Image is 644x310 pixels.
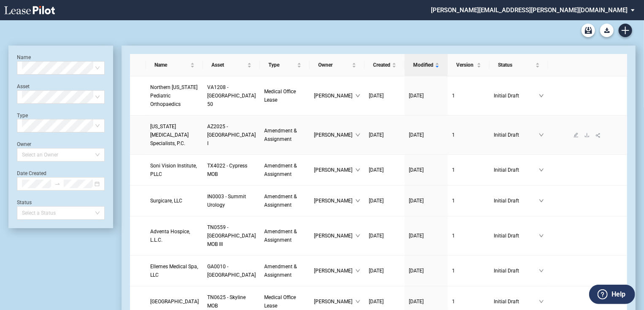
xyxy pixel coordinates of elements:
span: Modified [413,61,433,69]
span: Medical Office Lease [264,89,296,103]
label: Type [17,113,28,119]
label: Help [612,289,625,300]
span: [DATE] [369,299,384,305]
a: [GEOGRAPHIC_DATA] [150,297,199,306]
span: 1 [452,268,455,274]
span: 1 [452,132,455,138]
th: Created [365,54,405,76]
a: Soni Vision Institute, PLLC [150,162,199,178]
a: Surgicare, LLC [150,197,199,205]
span: Asset [211,61,246,69]
span: [DATE] [369,198,384,204]
a: [DATE] [369,197,400,205]
a: Amendment & Assignment [264,262,306,279]
label: Status [17,199,32,205]
a: [DATE] [409,267,444,275]
th: Type [260,54,310,76]
span: Surgicare, LLC [150,198,182,204]
span: down [355,233,360,238]
span: download [584,132,590,137]
a: TN0559 - [GEOGRAPHIC_DATA] MOB III [207,223,256,248]
a: Medical Office Lease [264,87,306,104]
span: down [539,93,544,98]
span: Northern Virginia Pediatric Orthopaedics [150,84,198,107]
span: Initial Draft [494,232,539,240]
a: Amendment & Assignment [264,127,306,143]
span: [DATE] [409,132,424,138]
span: Initial Draft [494,297,539,306]
span: [PERSON_NAME] [314,232,355,240]
a: VA1208 - [GEOGRAPHIC_DATA] 50 [207,83,256,108]
th: Name [146,54,203,76]
a: [DATE] [369,92,400,100]
a: AZ2025 - [GEOGRAPHIC_DATA] I [207,122,256,148]
span: down [539,233,544,238]
span: [PERSON_NAME] [314,267,355,275]
a: edit [571,132,582,138]
span: Amendment & Assignment [264,163,297,177]
span: Adventa Hospice, L.L.C. [150,229,190,243]
span: [PERSON_NAME] [314,166,355,174]
span: [DATE] [369,93,384,99]
span: Initial Draft [494,166,539,174]
button: Download Blank Form [600,24,614,37]
span: down [539,198,544,203]
th: Version [448,54,490,76]
span: 1 [452,198,455,204]
th: Status [490,54,548,76]
span: 1 [452,93,455,99]
span: [DATE] [409,167,424,173]
span: Amendment & Assignment [264,194,297,208]
span: 1 [452,167,455,173]
a: [DATE] [409,131,444,139]
span: Ellemes Medical Spa, LLC [150,264,198,278]
span: Initial Draft [494,197,539,205]
span: edit [574,132,579,137]
button: Help [589,285,635,304]
span: swap-right [54,181,60,187]
span: down [539,268,544,273]
span: GA0010 - Peachtree Dunwoody Medical Center [207,264,256,278]
label: Name [17,54,31,60]
span: Status [498,61,534,69]
a: 1 [452,166,485,174]
a: [DATE] [369,166,400,174]
a: Create new document [619,24,632,37]
a: 1 [452,131,485,139]
label: Asset [17,84,30,89]
span: 1 [452,299,455,305]
span: IN0003 - Summit Urology [207,194,246,208]
span: Belmont University [150,299,199,305]
span: [DATE] [409,299,424,305]
a: Amendment & Assignment [264,227,306,244]
a: [DATE] [409,92,444,100]
a: [DATE] [409,166,444,174]
span: 1 [452,233,455,239]
span: Arizona Glaucoma Specialists, P.C. [150,124,189,146]
span: [DATE] [369,233,384,239]
span: Initial Draft [494,92,539,100]
span: Amendment & Assignment [264,264,297,278]
a: Medical Office Lease [264,293,306,310]
a: [DATE] [409,197,444,205]
label: Date Created [17,170,46,176]
span: TX4022 - Cypress MOB [207,163,247,177]
th: Owner [310,54,365,76]
a: Northern [US_STATE] Pediatric Orthopaedics [150,83,199,108]
span: down [539,167,544,173]
span: Initial Draft [494,131,539,139]
span: share-alt [595,132,601,138]
a: [DATE] [409,232,444,240]
span: [DATE] [409,233,424,239]
a: TX4022 - Cypress MOB [207,162,256,178]
a: Adventa Hospice, L.L.C. [150,227,199,244]
span: [PERSON_NAME] [314,131,355,139]
span: Amendment & Assignment [264,128,297,142]
span: [DATE] [409,93,424,99]
span: to [54,181,60,187]
label: Owner [17,141,31,147]
span: down [355,132,360,137]
a: 1 [452,232,485,240]
span: AZ2025 - Medical Plaza I [207,124,256,146]
span: down [355,93,360,98]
